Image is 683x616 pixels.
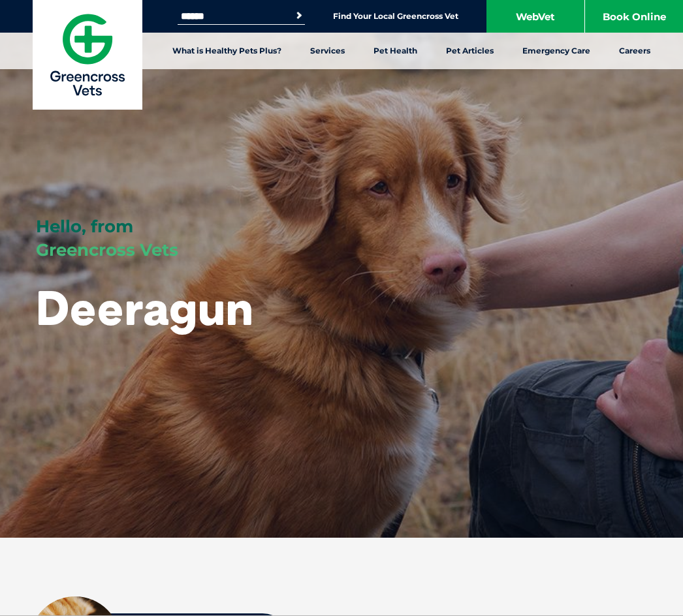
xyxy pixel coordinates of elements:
[605,33,665,69] a: Careers
[296,33,359,69] a: Services
[432,33,508,69] a: Pet Articles
[158,33,296,69] a: What is Healthy Pets Plus?
[359,33,432,69] a: Pet Health
[333,11,458,22] a: Find Your Local Greencross Vet
[36,239,178,260] span: Greencross Vets
[36,282,253,333] h1: Deeragun
[293,9,306,22] button: Search
[508,33,605,69] a: Emergency Care
[36,216,133,237] span: Hello, from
